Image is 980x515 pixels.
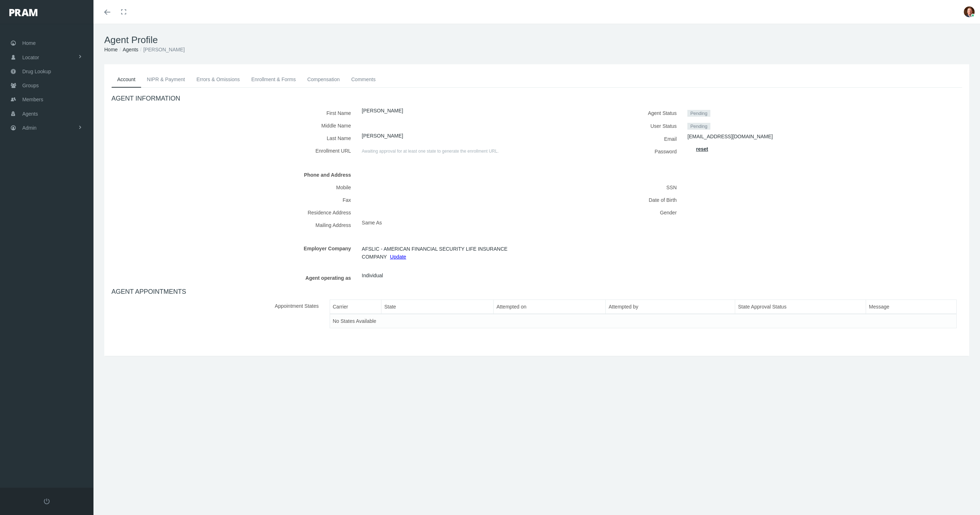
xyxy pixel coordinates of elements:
h4: AGENT INFORMATION [111,95,962,103]
li: [PERSON_NAME] [138,46,185,54]
a: Home [104,47,118,52]
a: Update [390,254,406,260]
span: Members [22,93,43,106]
label: Agent Status [542,107,682,120]
label: User Status [542,120,682,133]
a: NIPR & Payment [141,71,191,87]
label: Agent operating as [111,272,356,284]
span: Agents [22,107,38,121]
label: Fax [111,194,356,206]
a: [PERSON_NAME] [362,108,403,113]
label: First Name [111,107,356,119]
img: PRAM_20_x_78.png [9,9,37,16]
label: Appointment States [111,300,324,334]
a: Account [111,71,141,88]
label: Email [542,133,682,145]
label: Employer Company [111,242,356,261]
span: Same As [362,220,382,226]
a: Compensation [302,71,345,87]
label: Password [542,145,682,158]
label: Mailing Address [111,219,356,231]
label: Middle Name [111,119,356,132]
a: [EMAIL_ADDRESS][DOMAIN_NAME] [687,134,773,139]
h4: AGENT APPOINTMENTS [111,288,962,296]
th: Attempted on [493,300,605,314]
td: No States Available [330,314,957,328]
th: Attempted by [606,300,735,314]
th: State Approval Status [735,300,866,314]
span: Home [22,36,36,50]
th: Message [866,300,956,314]
label: Enrollment URL [111,144,356,157]
a: Errors & Omissions [191,71,246,87]
label: Last Name [111,132,356,144]
h1: Agent Profile [104,34,969,46]
label: Residence Address [111,206,356,219]
a: reset [696,146,708,152]
span: Locator [22,51,39,64]
label: Gender [542,206,682,219]
span: Admin [22,121,37,135]
a: [PERSON_NAME] [362,133,403,139]
a: Enrollment & Forms [246,71,302,87]
th: Carrier [330,300,381,314]
span: Pending [687,123,710,130]
th: State [381,300,493,314]
span: Groups [22,79,39,92]
span: AFSLIC - AMERICAN FINANCIAL SECURITY LIFE INSURANCE COMPANY [362,243,507,262]
a: Agents [123,47,138,52]
label: Mobile [111,181,356,194]
a: Comments [345,71,381,87]
label: Date of Birth [542,194,682,206]
label: Phone and Address [111,168,356,181]
span: Individual [362,270,383,281]
span: Awaiting approval for at least one state to generate the enrollment URL. [362,149,499,154]
img: S_Profile_Picture_684.jpg [964,6,975,17]
span: Drug Lookup [22,65,51,78]
label: SSN [542,181,682,194]
span: Pending [687,110,710,117]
